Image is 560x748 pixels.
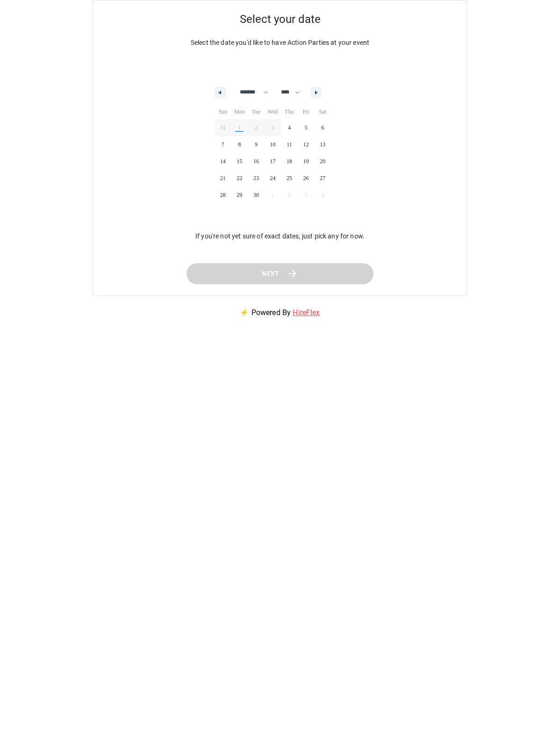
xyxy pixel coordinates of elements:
[215,153,231,170] button: 14
[288,119,291,136] span: 4
[93,38,467,47] p: Select the date you'd like to have Action Parties at your event
[271,119,274,136] span: 3
[298,153,315,170] button: 19
[314,153,331,170] button: 20
[320,136,325,153] span: 13
[255,119,258,136] span: 2
[231,187,248,203] button: 29
[187,263,373,284] button: Next
[231,153,248,170] button: 15
[314,104,331,119] span: Sat
[229,296,331,330] p: ⚡ Powered By
[270,170,275,187] span: 24
[231,104,248,119] span: Mon
[265,104,281,119] span: Wed
[305,119,308,136] span: 5
[321,119,324,136] span: 6
[220,153,226,170] span: 14
[314,136,331,153] button: 13
[281,170,298,187] button: 25
[248,104,265,119] span: Tue
[248,187,265,203] button: 30
[287,136,292,153] span: 11
[298,104,315,119] span: Fri
[238,136,241,153] span: 8
[265,170,281,187] button: 24
[265,136,281,153] button: 10
[281,119,298,136] button: 4
[303,153,309,170] span: 19
[265,119,281,136] button: 3
[314,119,331,136] button: 6
[215,187,231,203] button: 28
[298,119,315,136] button: 5
[253,170,259,187] span: 23
[237,170,242,187] span: 22
[222,136,224,153] span: 7
[195,231,365,241] p: If you're not yet sure of exact dates, just pick any for now.
[93,0,467,38] h5: Select your date
[281,104,298,119] span: Thu
[303,136,309,153] span: 12
[215,136,231,153] button: 7
[231,119,248,136] button: 1
[248,136,265,153] button: 9
[215,104,231,119] span: Sun
[255,136,258,153] span: 9
[262,268,280,280] span: Next
[231,170,248,187] button: 22
[265,153,281,170] button: 17
[238,119,241,136] span: 1
[270,136,275,153] span: 10
[281,153,298,170] button: 18
[237,153,242,170] span: 15
[248,170,265,187] button: 23
[248,153,265,170] button: 16
[293,308,320,317] a: HireFlex
[270,153,275,170] span: 17
[287,153,292,170] span: 18
[298,170,315,187] button: 26
[320,170,325,187] span: 27
[220,187,226,203] span: 28
[320,153,325,170] span: 20
[253,153,259,170] span: 16
[237,187,242,203] span: 29
[281,136,298,153] button: 11
[298,136,315,153] button: 12
[314,170,331,187] button: 27
[253,187,259,203] span: 30
[231,136,248,153] button: 8
[287,170,292,187] span: 25
[220,170,226,187] span: 21
[248,119,265,136] button: 2
[303,170,309,187] span: 26
[215,170,231,187] button: 21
